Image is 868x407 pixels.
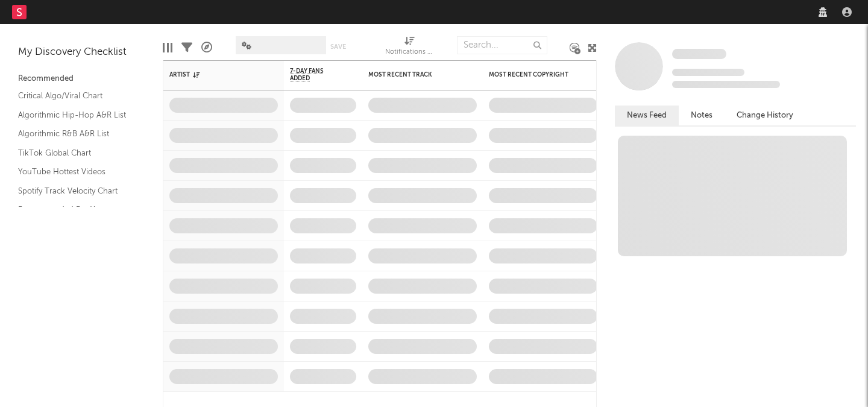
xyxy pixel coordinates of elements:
[672,48,726,60] a: Some Artist
[18,72,145,86] div: Recommended
[18,109,133,122] a: Algorithmic Hip-Hop A&R List
[290,68,338,82] span: 7-Day Fans Added
[18,165,133,178] a: YouTube Hottest Videos
[181,30,192,65] div: Filters
[201,30,212,65] div: A&R Pipeline
[672,69,744,76] span: Tracking Since: [DATE]
[385,45,433,60] div: Notifications (Artist)
[18,127,133,140] a: Algorithmic R&B A&R List
[169,71,260,78] div: Artist
[18,203,133,216] a: Recommended For You
[368,71,459,78] div: Most Recent Track
[163,30,172,65] div: Edit Columns
[679,106,725,125] button: Notes
[18,45,145,60] div: My Discovery Checklist
[672,81,780,88] span: 0 fans last week
[457,36,547,54] input: Search...
[330,43,346,50] button: Save
[385,30,433,65] div: Notifications (Artist)
[18,89,133,103] a: Critical Algo/Viral Chart
[672,49,726,59] span: Some Artist
[725,106,805,125] button: Change History
[489,71,579,78] div: Most Recent Copyright
[615,106,679,125] button: News Feed
[18,185,133,198] a: Spotify Track Velocity Chart
[18,147,133,160] a: TikTok Global Chart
